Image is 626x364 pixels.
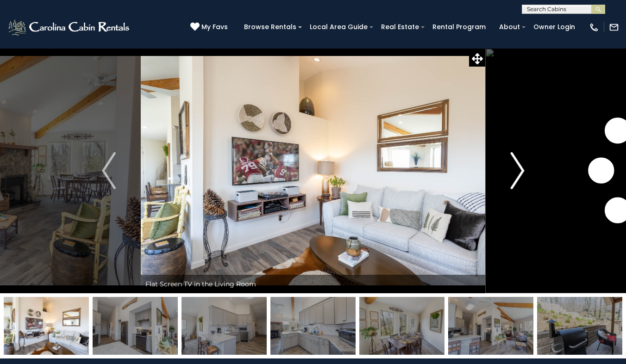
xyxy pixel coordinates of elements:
[495,20,525,34] a: About
[428,20,490,34] a: Rental Program
[102,152,116,189] img: arrow
[529,20,580,34] a: Owner Login
[182,297,267,355] img: 163272887
[485,48,550,293] button: Next
[510,152,524,189] img: arrow
[359,297,444,355] img: 163272889
[190,22,230,32] a: My Favs
[239,20,301,34] a: Browse Rentals
[201,22,228,32] span: My Favs
[305,20,372,34] a: Local Area Guide
[4,297,89,355] img: 163272881
[141,275,485,293] div: Flat Screen TV in the Living Room
[537,297,622,355] img: 163272891
[93,297,178,355] img: 163272882
[270,297,356,355] img: 163272888
[589,22,599,32] img: phone-regular-white.png
[448,297,533,355] img: 163272890
[376,20,424,34] a: Real Estate
[77,48,141,293] button: Previous
[7,18,132,37] img: White-1-2.png
[609,22,619,32] img: mail-regular-white.png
